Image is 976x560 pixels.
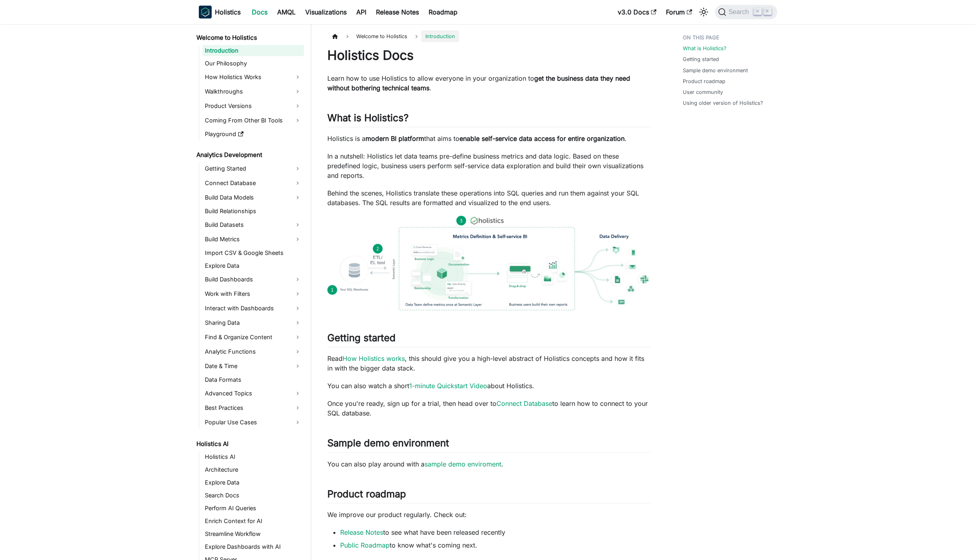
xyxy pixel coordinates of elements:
[202,128,304,140] a: Playground
[459,134,625,143] strong: enable self-service data access for entire organization
[202,374,304,385] a: Data Formats
[202,464,304,475] a: Architecture
[202,162,304,175] a: Getting Started
[327,399,651,418] p: Once you're ready, sign up for a trial, then head over to to learn how to connect to your SQL dat...
[327,188,651,208] p: Behind the scenes, Holistics translate these operations into SQL queries and run them against you...
[202,45,304,56] a: Introduction
[202,528,304,540] a: Streamline Workflow
[202,345,304,358] a: Analytic Functions
[202,114,304,127] a: Coming From Other BI Tools
[202,287,304,300] a: Work with Filters
[327,510,651,519] p: We improve our product regularly. Check out:
[327,488,651,503] h2: Product roadmap
[327,381,651,391] p: You can also watch a short about Holistics.
[715,5,777,19] button: Search (Command+K)
[194,32,304,43] a: Welcome to Holistics
[352,31,411,42] span: Welcome to Holistics
[327,332,651,347] h2: Getting started
[194,149,304,161] a: Analytics Development
[202,273,304,286] a: Build Dashboards
[202,541,304,552] a: Explore Dashboards with AI
[202,401,304,414] a: Best Practices
[202,71,304,83] a: How Holistics Works
[327,354,651,373] p: Read , this should give you a high-level abstract of Holistics concepts and how it fits in with t...
[202,85,304,98] a: Walkthroughs
[327,151,651,180] p: In a nutshell: Holistics let data teams pre-define business metrics and data logic. Based on thes...
[340,541,390,549] a: Public Roadmap
[409,382,487,390] a: 1-minute Quickstart Video
[202,302,304,315] a: Interact with Dashboards
[202,260,304,271] a: Explore Data
[683,88,723,96] a: User community
[272,6,300,18] a: AMQL
[697,6,710,18] button: Switch between dark and light mode (currently light mode)
[753,8,762,15] kbd: ⌘
[202,477,304,488] a: Explore Data
[343,354,405,362] a: How Holistics works
[327,216,651,310] img: How Holistics fits in your Data Stack
[327,134,651,143] p: Holistics is a that aims to .
[191,24,311,560] nav: Docs sidebar
[425,460,501,468] a: sample demo enviroment
[202,451,304,462] a: Holistics AI
[202,387,304,400] a: Advanced Topics
[340,540,651,550] li: to know what's coming next.
[726,8,754,16] span: Search
[683,77,725,85] a: Product roadmap
[202,58,304,69] a: Our Philosophy
[202,206,304,217] a: Build Relationships
[661,6,697,18] a: Forum
[202,360,304,373] a: Date & Time
[327,31,651,42] nav: Breadcrumbs
[202,191,304,204] a: Build Data Models
[351,6,371,18] a: API
[327,47,651,63] h1: Holistics Docs
[365,134,424,143] strong: modern BI platform
[199,6,241,18] a: HolisticsHolistics
[300,6,351,18] a: Visualizations
[215,7,241,17] b: Holistics
[327,31,343,42] a: Home page
[199,6,212,18] img: Holistics
[421,31,459,42] span: Introduction
[340,528,383,536] a: Release Notes
[371,6,424,18] a: Release Notes
[194,438,304,450] a: Holistics AI
[202,503,304,514] a: Perform AI Queries
[424,6,462,18] a: Roadmap
[496,399,552,407] a: Connect Database
[327,112,651,127] h2: What is Holistics?
[202,490,304,501] a: Search Docs
[202,331,304,344] a: Find & Organize Content
[202,515,304,527] a: Enrich Context for AI
[202,233,304,246] a: Build Metrics
[327,73,651,93] p: Learn how to use Holistics to allow everyone in your organization to .
[202,177,304,189] a: Connect Database
[683,67,748,74] a: Sample demo environment
[764,8,772,15] kbd: K
[613,6,661,18] a: v3.0 Docs
[202,416,304,429] a: Popular Use Cases
[683,55,719,63] a: Getting started
[683,45,727,52] a: What is Holistics?
[340,527,651,537] li: to see what have been released recently
[327,437,651,452] h2: Sample demo environment
[683,99,763,107] a: Using older version of Holistics?
[327,459,651,469] p: You can also play around with a .
[202,247,304,259] a: Import CSV & Google Sheets
[247,6,272,18] a: Docs
[202,218,304,231] a: Build Datasets
[202,316,304,329] a: Sharing Data
[202,100,304,112] a: Product Versions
